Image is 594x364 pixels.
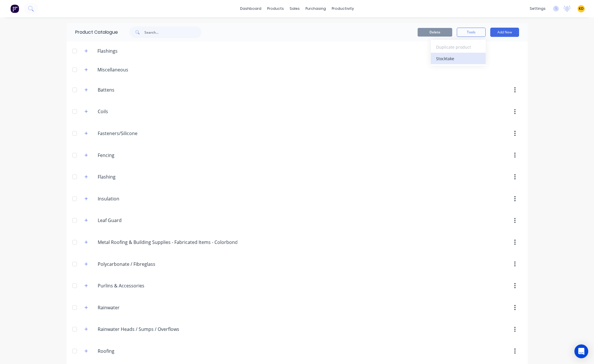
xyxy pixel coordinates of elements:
[93,66,133,73] div: Miscellaneous
[287,4,303,13] div: sales
[303,4,329,13] div: purchasing
[144,26,201,38] input: Search...
[264,4,287,13] div: products
[98,282,166,289] input: Enter category name
[98,86,166,93] input: Enter category name
[98,108,166,115] input: Enter category name
[98,326,179,333] input: Enter category name
[457,28,486,37] button: Tools
[579,6,584,11] span: KD
[93,48,122,54] div: Flashings
[98,348,166,354] input: Enter category name
[431,53,486,64] button: Stocktake
[98,261,166,268] input: Enter category name
[10,4,19,13] img: Factory
[431,41,486,53] button: Duplicate product
[436,54,480,63] div: Stocktake
[98,217,166,224] input: Enter category name
[574,344,588,358] div: Open Intercom Messenger
[98,130,166,137] input: Enter category name
[98,195,166,202] input: Enter category name
[98,304,166,311] input: Enter category name
[418,28,452,37] button: Delete
[98,152,166,159] input: Enter category name
[98,239,237,246] input: Enter category name
[329,4,357,13] div: productivity
[67,23,118,41] div: Product Catalogue
[237,4,264,13] a: dashboard
[436,44,479,50] span: Duplicate product
[98,173,166,180] input: Enter category name
[490,28,519,37] button: Add New
[527,4,548,13] div: settings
